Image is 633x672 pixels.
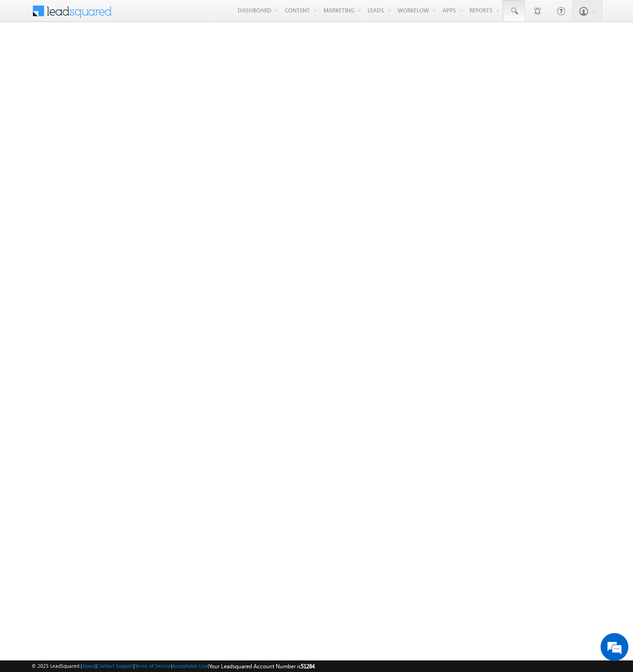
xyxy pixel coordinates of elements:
[209,663,315,670] span: Your Leadsquared Account Number is
[135,663,171,669] a: Terms of Service
[301,663,315,670] span: 51284
[97,663,133,669] a: Contact Support
[32,662,315,671] span: © 2025 LeadSquared | | | | |
[82,663,95,669] a: About
[172,663,208,669] a: Acceptable Use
